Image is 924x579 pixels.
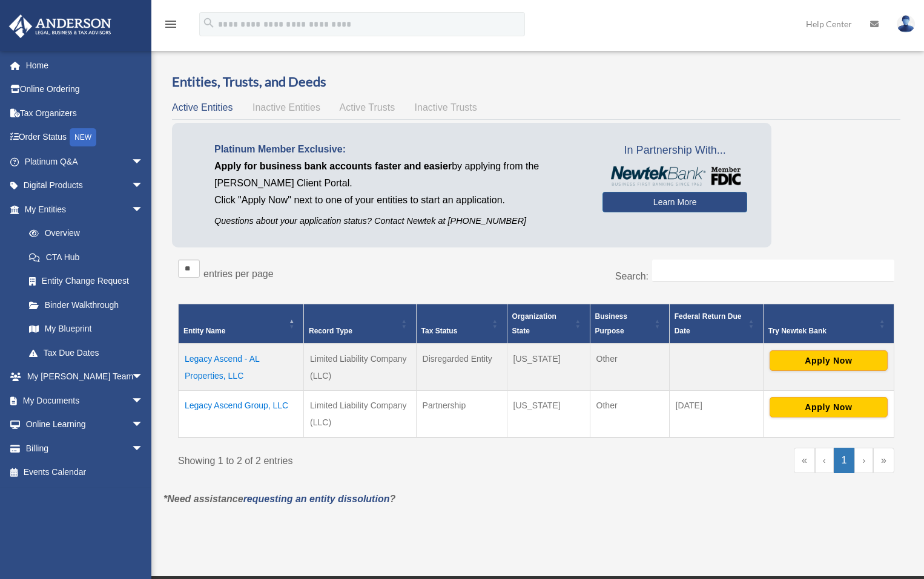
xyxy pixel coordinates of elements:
[243,494,390,504] a: requesting an entity dissolution
[8,388,162,413] a: My Documentsarrow_drop_down
[768,324,876,338] div: Try Newtek Bank
[507,304,590,344] th: Organization State: Activate to sort
[214,141,584,158] p: Platinum Member Exclusive:
[8,149,162,174] a: Platinum Q&Aarrow_drop_down
[179,344,304,391] td: Legacy Ascend - AL Properties, LLC
[416,304,507,344] th: Tax Status: Activate to sort
[131,388,156,413] span: arrow_drop_down
[131,365,156,390] span: arrow_drop_down
[17,269,156,293] a: Entity Change Request
[507,344,590,391] td: [US_STATE]
[416,391,507,438] td: Partnership
[512,312,556,335] span: Organization State
[304,391,417,438] td: Limited Liability Company (LLC)
[5,15,115,38] img: Anderson Advisors Platinum Portal
[17,245,156,269] a: CTA Hub
[214,158,584,192] p: by applying from the [PERSON_NAME] Client Portal.
[252,102,320,113] span: Inactive Entities
[17,317,156,341] a: My Blueprint
[214,214,584,229] p: Questions about your application status? Contact Newtek at [PHONE_NUMBER]
[8,365,162,389] a: My [PERSON_NAME] Teamarrow_drop_down
[8,436,162,460] a: Billingarrow_drop_down
[770,350,888,371] button: Apply Now
[669,391,763,438] td: [DATE]
[415,102,477,113] span: Inactive Trusts
[163,21,178,31] a: menu
[179,304,304,344] th: Entity Name: Activate to invert sorting
[8,197,156,221] a: My Entitiesarrow_drop_down
[615,271,648,281] label: Search:
[8,101,162,125] a: Tax Organizers
[179,391,304,438] td: Legacy Ascend Group, LLC
[304,304,417,344] th: Record Type: Activate to sort
[17,221,150,246] a: Overview
[304,344,417,391] td: Limited Liability Company (LLC)
[8,174,162,198] a: Digital Productsarrow_drop_down
[602,192,747,212] a: Learn More
[8,413,162,437] a: Online Learningarrow_drop_down
[17,293,156,317] a: Binder Walkthrough
[131,174,156,198] span: arrow_drop_down
[214,161,452,171] span: Apply for business bank accounts faster and easier
[854,448,873,473] a: Next
[595,312,627,335] span: Business Purpose
[602,141,747,160] span: In Partnership With...
[17,341,156,365] a: Tax Due Dates
[183,327,225,335] span: Entity Name
[131,197,156,222] span: arrow_drop_down
[590,391,669,438] td: Other
[675,312,742,335] span: Federal Return Due Date
[203,269,274,279] label: entries per page
[309,327,352,335] span: Record Type
[8,125,162,150] a: Order StatusNEW
[421,327,458,335] span: Tax Status
[507,391,590,438] td: [US_STATE]
[590,344,669,391] td: Other
[669,304,763,344] th: Federal Return Due Date: Activate to sort
[873,448,894,473] a: Last
[340,102,395,113] span: Active Trusts
[178,448,527,469] div: Showing 1 to 2 of 2 entries
[815,448,834,473] a: Previous
[8,460,162,485] a: Events Calendar
[897,15,915,33] img: User Pic
[131,149,156,174] span: arrow_drop_down
[163,494,395,504] em: *Need assistance ?
[172,73,900,91] h3: Entities, Trusts, and Deeds
[131,413,156,437] span: arrow_drop_down
[794,448,815,473] a: First
[416,344,507,391] td: Disregarded Entity
[131,436,156,461] span: arrow_drop_down
[202,16,216,30] i: search
[214,192,584,209] p: Click "Apply Now" next to one of your entities to start an application.
[609,166,741,186] img: NewtekBankLogoSM.png
[70,128,96,146] div: NEW
[8,53,162,77] a: Home
[834,448,855,473] a: 1
[770,397,888,417] button: Apply Now
[763,304,894,344] th: Try Newtek Bank : Activate to sort
[8,77,162,102] a: Online Ordering
[590,304,669,344] th: Business Purpose: Activate to sort
[172,102,233,113] span: Active Entities
[163,17,178,31] i: menu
